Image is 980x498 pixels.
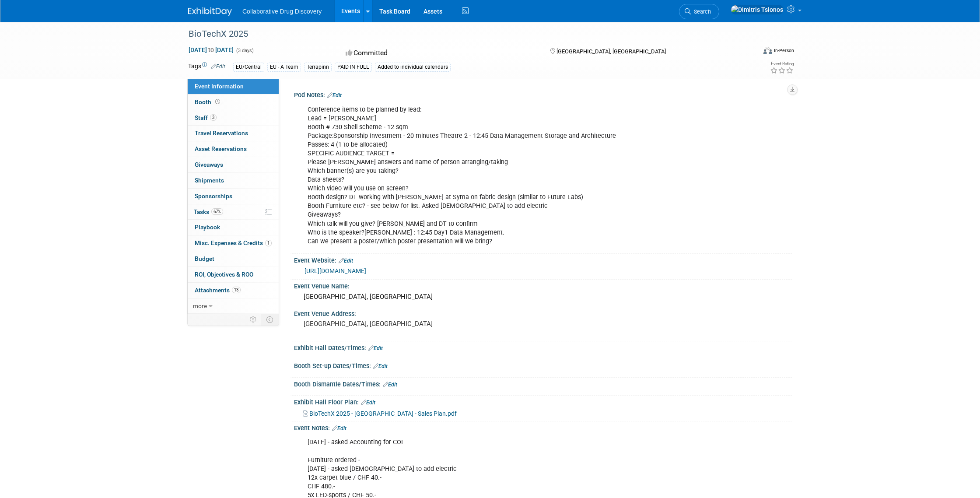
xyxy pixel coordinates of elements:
a: Edit [327,92,342,98]
div: BioTechX 2025 [185,26,742,42]
span: Giveaways [195,161,223,168]
a: Edit [361,400,375,406]
a: Edit [332,425,346,431]
div: Terrapinn [304,63,332,72]
span: Misc. Expenses & Credits [195,239,272,246]
span: Sponsorships [195,193,232,200]
a: Travel Reservations [188,126,279,141]
a: BioTechX 2025 - [GEOGRAPHIC_DATA] - Sales Plan.pdf [303,410,457,417]
div: Exhibit Hall Floor Plan: [294,396,792,407]
a: Shipments [188,173,279,188]
span: Budget [195,255,214,262]
td: Toggle Event Tabs [261,314,279,325]
span: [GEOGRAPHIC_DATA], [GEOGRAPHIC_DATA] [556,48,666,55]
a: Attachments13 [188,283,279,298]
div: EU/Central [233,63,264,72]
span: Staff [195,114,217,121]
span: ROI, Objectives & ROO [195,271,253,278]
span: [DATE] [DATE] [188,46,234,54]
span: more [193,302,207,309]
a: Edit [339,258,353,264]
a: Edit [373,363,388,369]
span: Asset Reservations [195,145,247,152]
span: (3 days) [235,48,254,53]
a: Giveaways [188,157,279,172]
span: Booth not reserved yet [213,98,222,105]
a: Playbook [188,220,279,235]
span: Attachments [195,287,241,294]
span: 67% [211,208,223,215]
a: Sponsorships [188,189,279,204]
div: Added to individual calendars [375,63,451,72]
a: Edit [383,382,397,388]
a: more [188,298,279,314]
span: BioTechX 2025 - [GEOGRAPHIC_DATA] - Sales Plan.pdf [309,410,457,417]
span: 3 [210,114,217,121]
div: EU - A Team [267,63,301,72]
a: Asset Reservations [188,141,279,157]
a: Booth [188,95,279,110]
div: Event Venue Address: [294,307,792,318]
div: Booth Set-up Dates/Times: [294,359,792,371]
span: Event Information [195,83,244,90]
img: Format-Inperson.png [763,47,772,54]
div: Conference items to be planned by lead: Lead = [PERSON_NAME] Booth # 730 Shell scheme - 12 sqm Pa... [301,101,696,250]
a: Misc. Expenses & Credits1 [188,235,279,251]
span: Booth [195,98,222,105]
a: [URL][DOMAIN_NAME] [304,267,366,274]
img: Dimitris Tsionos [731,5,784,14]
div: Event Website: [294,254,792,265]
span: 1 [265,240,272,246]
a: Staff3 [188,110,279,126]
div: PAID IN FULL [335,63,372,72]
a: ROI, Objectives & ROO [188,267,279,282]
img: ExhibitDay [188,7,232,16]
div: [GEOGRAPHIC_DATA], [GEOGRAPHIC_DATA] [301,290,785,304]
span: to [207,46,215,53]
a: Edit [368,345,383,351]
div: Pod Notes: [294,88,792,100]
a: Edit [211,63,225,70]
a: Search [679,4,719,19]
a: Budget [188,251,279,267]
a: Event Information [188,79,279,94]
span: Tasks [194,208,223,215]
div: Event Venue Name: [294,280,792,291]
a: Tasks67% [188,204,279,220]
div: Booth Dismantle Dates/Times: [294,378,792,389]
span: Collaborative Drug Discovery [242,8,322,15]
div: Exhibit Hall Dates/Times: [294,341,792,353]
span: 13 [232,287,241,293]
td: Personalize Event Tab Strip [246,314,261,325]
div: In-Person [773,47,794,54]
div: Committed [343,46,536,61]
td: Tags [188,62,225,72]
div: Event Rating [770,62,794,66]
div: Event Format [704,46,794,59]
div: Event Notes: [294,421,792,433]
pre: [GEOGRAPHIC_DATA], [GEOGRAPHIC_DATA] [304,320,492,328]
span: Playbook [195,224,220,231]
span: Search [691,8,711,15]
span: Travel Reservations [195,130,248,137]
span: Shipments [195,177,224,184]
